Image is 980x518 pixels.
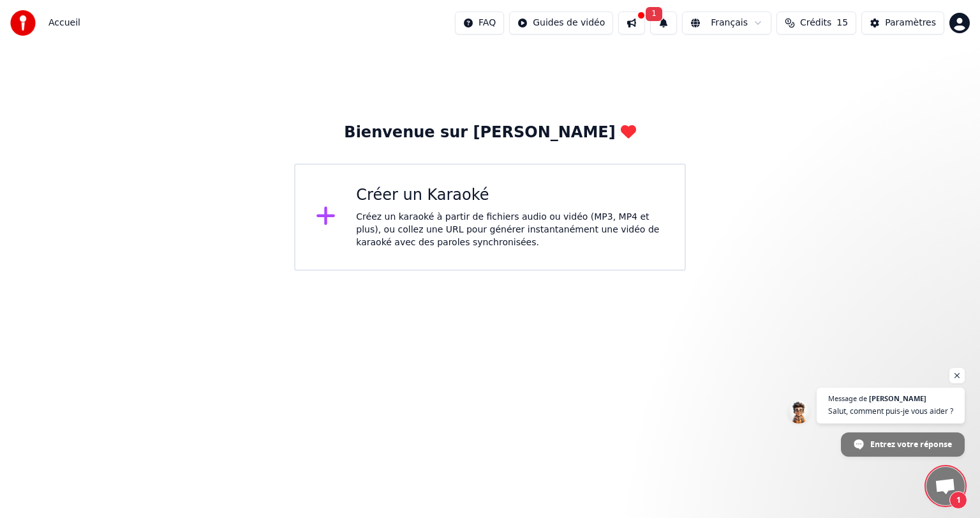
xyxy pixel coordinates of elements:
span: [PERSON_NAME] [869,395,926,402]
div: Ouvrir le chat [926,467,965,505]
button: Paramètres [861,11,944,34]
button: 1 [650,11,677,34]
span: 1 [646,7,662,21]
nav: breadcrumb [48,17,80,29]
span: 15 [836,17,848,29]
button: Crédits15 [776,11,856,34]
span: Entrez votre réponse [870,433,952,455]
div: Bienvenue sur [PERSON_NAME] [344,123,635,143]
span: Salut, comment puis-je vous aider ? [828,405,953,417]
span: Crédits [800,17,831,29]
span: Accueil [48,17,80,29]
button: Guides de vidéo [509,11,613,34]
div: Paramètres [885,17,936,29]
span: Message de [828,395,867,402]
div: Créer un Karaoké [356,185,664,206]
span: 1 [949,491,967,509]
button: FAQ [455,11,504,34]
div: Créez un karaoké à partir de fichiers audio ou vidéo (MP3, MP4 et plus), ou collez une URL pour g... [356,211,664,249]
img: youka [10,10,36,36]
